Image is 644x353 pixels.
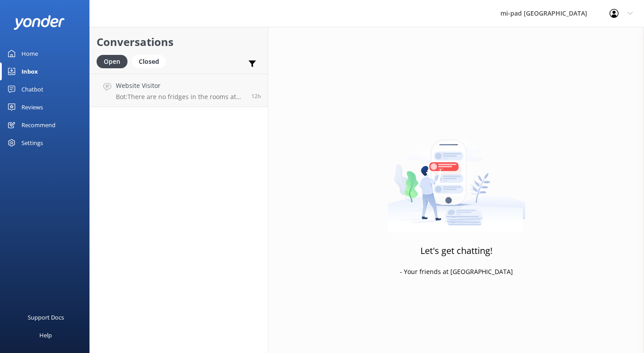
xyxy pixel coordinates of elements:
[132,55,166,68] div: Closed
[132,56,170,66] a: Closed
[21,116,55,134] div: Recommend
[90,74,268,107] a: Website VisitorBot:There are no fridges in the rooms at [GEOGRAPHIC_DATA]. However, if you need t...
[28,308,64,326] div: Support Docs
[420,244,492,258] h3: Let's get chatting!
[387,121,525,233] img: artwork of a man stealing a conversation from at giant smartphone
[116,81,245,91] h4: Website Visitor
[116,93,245,101] p: Bot: There are no fridges in the rooms at [GEOGRAPHIC_DATA]. However, if you need to keep anythin...
[39,326,52,344] div: Help
[97,56,132,66] a: Open
[21,62,38,80] div: Inbox
[21,98,43,116] div: Reviews
[97,55,127,68] div: Open
[400,267,513,277] p: - Your friends at [GEOGRAPHIC_DATA]
[251,92,261,100] span: Sep 11 2025 04:12am (UTC +12:00) Pacific/Auckland
[21,134,43,152] div: Settings
[21,45,38,62] div: Home
[97,33,261,50] h2: Conversations
[13,15,65,30] img: yonder-white-logo.png
[21,80,43,98] div: Chatbot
